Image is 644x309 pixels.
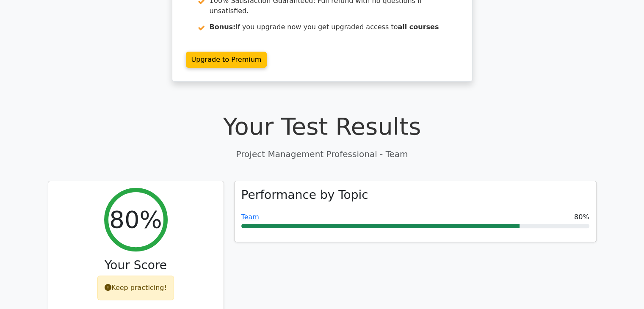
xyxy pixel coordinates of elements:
a: Upgrade to Premium [186,52,267,68]
a: Team [241,213,259,221]
h3: Your Score [55,258,217,273]
p: Project Management Professional - Team [48,148,597,160]
h3: Performance by Topic [241,188,368,202]
h1: Your Test Results [48,112,597,141]
span: 80% [574,212,589,222]
h2: 80% [109,205,162,234]
div: Keep practicing! [97,276,174,300]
